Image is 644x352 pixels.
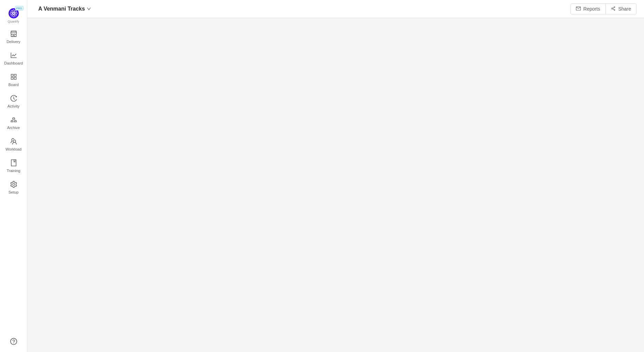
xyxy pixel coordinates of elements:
button: icon: share-altShare [605,3,636,14]
i: icon: history [10,95,17,102]
span: A Venmani Tracks [38,3,85,14]
a: Archive [10,117,17,130]
a: Training [10,160,17,173]
i: icon: team [10,138,17,145]
a: Delivery [10,31,17,44]
a: Activity [10,95,17,109]
a: Dashboard [10,52,17,66]
i: icon: line-chart [10,52,17,59]
span: Quantify [8,20,19,23]
img: Quantify [9,8,19,18]
i: icon: down [87,7,91,11]
span: Dashboard [4,56,23,70]
i: icon: appstore [10,73,17,80]
span: Activity [8,99,19,113]
span: PRO [15,6,23,11]
span: Delivery [6,35,20,48]
a: icon: question-circle [10,338,17,345]
span: Archive [7,121,20,135]
span: Board [9,78,19,91]
a: Setup [10,181,17,195]
i: icon: gold [10,116,17,123]
i: icon: setting [10,181,17,188]
a: Workload [10,138,17,152]
button: icon: mailReports [571,3,606,14]
i: icon: book [10,159,17,166]
i: icon: shop [10,30,17,37]
span: Setup [9,185,18,199]
a: Board [10,74,17,87]
span: Workload [5,142,22,156]
span: Training [6,164,20,178]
